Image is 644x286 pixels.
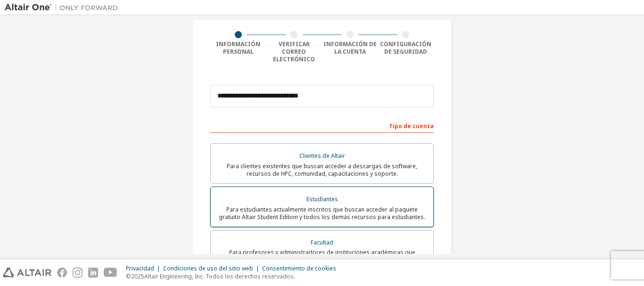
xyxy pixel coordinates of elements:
[88,268,98,278] img: linkedin.svg
[144,272,295,280] font: Altair Engineering, Inc. Todos los derechos reservados.
[389,122,434,130] font: Tipo de cuenta
[126,272,131,280] font: ©
[262,264,336,272] font: Consentimiento de cookies
[323,40,377,56] font: Información de la cuenta
[299,152,345,160] font: Clientes de Altair
[216,40,260,56] font: Información personal
[228,248,417,264] font: Para profesores y administradores de instituciones académicas que administran estudiantes y acced...
[3,268,51,278] img: altair_logo.svg
[73,268,83,278] img: instagram.svg
[227,162,417,178] font: Para clientes existentes que buscan acceder a descargas de software, recursos de HPC, comunidad, ...
[219,205,425,221] font: Para estudiantes actualmente inscritos que buscan acceder al paquete gratuito Altair Student Edit...
[5,3,123,12] img: Altair Uno
[126,264,154,272] font: Privacidad
[131,272,144,280] font: 2025
[163,264,253,272] font: Condiciones de uso del sitio web
[104,268,117,278] img: youtube.svg
[311,238,333,246] font: Facultad
[273,40,315,63] font: Verificar correo electrónico
[57,268,67,278] img: facebook.svg
[306,195,338,203] font: Estudiantes
[380,40,431,56] font: Configuración de seguridad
